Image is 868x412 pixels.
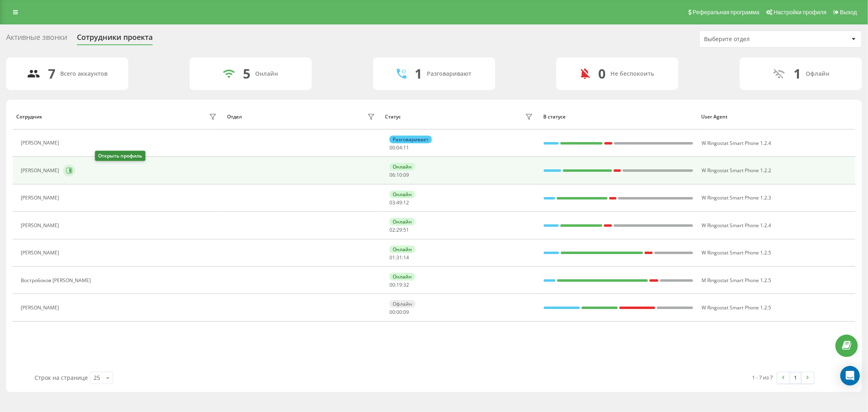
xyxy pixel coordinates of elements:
[702,249,772,256] span: W Ringostat Smart Phone 1.2.5
[21,223,61,228] div: [PERSON_NAME]
[794,66,801,81] div: 1
[255,70,278,77] div: Онлайн
[389,273,415,281] div: Онлайн
[403,171,409,178] span: 09
[21,140,61,146] div: [PERSON_NAME]
[389,200,409,206] div: : :
[389,171,395,178] span: 06
[389,309,395,316] span: 00
[389,172,409,178] div: : :
[389,300,415,308] div: Офлайн
[396,144,402,151] span: 04
[427,70,471,77] div: Разговаривают
[35,374,88,381] span: Строк на странице
[243,66,250,81] div: 5
[21,195,61,201] div: [PERSON_NAME]
[702,277,772,284] span: M Ringostat Smart Phone 1.2.5
[389,245,415,253] div: Онлайн
[403,144,409,151] span: 11
[396,226,402,233] span: 29
[774,9,826,15] span: Настройки профиля
[227,114,242,120] div: Отдел
[77,33,153,46] div: Сотрудники проекта
[6,33,67,46] div: Активные звонки
[389,136,432,143] div: Разговаривает
[21,168,61,173] div: [PERSON_NAME]
[389,144,395,151] span: 00
[95,151,145,161] div: Открыть профиль
[702,167,772,174] span: W Ringostat Smart Phone 1.2.2
[61,70,108,77] div: Всего аккаунтов
[16,114,42,120] div: Сотрудник
[396,281,402,288] span: 19
[21,278,93,283] div: Востробоков [PERSON_NAME]
[610,70,654,77] div: Не беспокоить
[21,305,61,311] div: [PERSON_NAME]
[389,282,409,288] div: : :
[21,250,61,256] div: [PERSON_NAME]
[389,281,395,288] span: 00
[389,309,409,315] div: : :
[702,194,772,201] span: W Ringostat Smart Phone 1.2.3
[702,222,772,229] span: W Ringostat Smart Phone 1.2.4
[389,145,409,151] div: : :
[403,226,409,233] span: 51
[806,70,830,77] div: Офлайн
[389,191,415,198] div: Онлайн
[385,114,401,120] div: Статус
[396,254,402,261] span: 31
[389,218,415,226] div: Онлайн
[403,281,409,288] span: 32
[396,171,402,178] span: 10
[840,9,857,15] span: Выход
[403,254,409,261] span: 14
[403,199,409,206] span: 12
[389,199,395,206] span: 03
[48,66,56,81] div: 7
[702,140,772,147] span: W Ringostat Smart Phone 1.2.4
[598,66,606,81] div: 0
[396,199,402,206] span: 49
[704,36,801,43] div: Выберите отдел
[389,163,415,171] div: Онлайн
[396,309,402,316] span: 00
[389,255,409,261] div: : :
[415,66,422,81] div: 1
[701,114,851,120] div: User Agent
[752,373,773,381] div: 1 - 7 из 7
[389,226,395,233] span: 02
[389,227,409,233] div: : :
[789,372,802,384] a: 1
[840,366,860,386] div: Open Intercom Messenger
[389,254,395,261] span: 01
[94,374,100,382] div: 25
[702,304,772,311] span: W Ringostat Smart Phone 1.2.5
[543,114,693,120] div: В статусе
[693,9,759,15] span: Реферальная программа
[403,309,409,316] span: 09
